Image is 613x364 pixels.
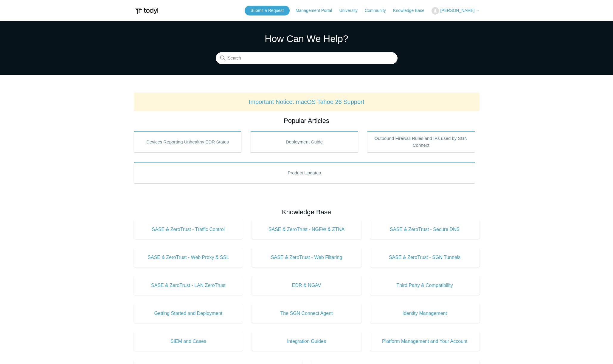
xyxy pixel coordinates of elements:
[261,254,352,261] span: SASE & ZeroTrust - Web Filtering
[216,52,398,64] input: Search
[134,162,475,183] a: Product Updates
[134,5,159,16] img: Todyl Support Center Help Center home page
[245,6,290,15] a: Submit a Request
[134,276,243,295] a: SASE & ZeroTrust - LAN ZeroTrust
[379,254,471,261] span: SASE & ZeroTrust - SGN Tunnels
[432,7,479,15] button: [PERSON_NAME]
[134,116,479,126] h2: Popular Articles
[370,248,479,267] a: SASE & ZeroTrust - SGN Tunnels
[143,338,234,345] span: SIEM and Cases
[134,131,242,152] a: Devices Reporting Unhealthy EDR States
[252,220,361,239] a: SASE & ZeroTrust - NGFW & ZTNA
[370,276,479,295] a: Third Party & Compatibility
[143,282,234,289] span: SASE & ZeroTrust - LAN ZeroTrust
[379,226,471,233] span: SASE & ZeroTrust - Secure DNS
[379,338,471,345] span: Platform Management and Your Account
[261,282,352,289] span: EDR & NGAV
[252,248,361,267] a: SASE & ZeroTrust - Web Filtering
[370,332,479,351] a: Platform Management and Your Account
[143,254,234,261] span: SASE & ZeroTrust - Web Proxy & SSL
[249,99,364,105] a: Important Notice: macOS Tahoe 26 Support
[134,248,243,267] a: SASE & ZeroTrust - Web Proxy & SSL
[261,226,352,233] span: SASE & ZeroTrust - NGFW & ZTNA
[216,32,398,46] h1: How Can We Help?
[134,332,243,351] a: SIEM and Cases
[252,276,361,295] a: EDR & NGAV
[365,7,392,14] a: Community
[370,220,479,239] a: SASE & ZeroTrust - Secure DNS
[252,332,361,351] a: Integration Guides
[134,207,479,217] h2: Knowledge Base
[250,131,358,152] a: Deployment Guide
[261,338,352,345] span: Integration Guides
[143,226,234,233] span: SASE & ZeroTrust - Traffic Control
[339,7,363,14] a: University
[261,310,352,317] span: The SGN Connect Agent
[252,304,361,323] a: The SGN Connect Agent
[296,7,338,14] a: Management Portal
[134,220,243,239] a: SASE & ZeroTrust - Traffic Control
[440,8,474,13] span: [PERSON_NAME]
[143,310,234,317] span: Getting Started and Deployment
[379,310,471,317] span: Identity Management
[379,282,471,289] span: Third Party & Compatibility
[134,304,243,323] a: Getting Started and Deployment
[367,131,475,152] a: Outbound Firewall Rules and IPs used by SGN Connect
[393,7,430,14] a: Knowledge Base
[370,304,479,323] a: Identity Management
